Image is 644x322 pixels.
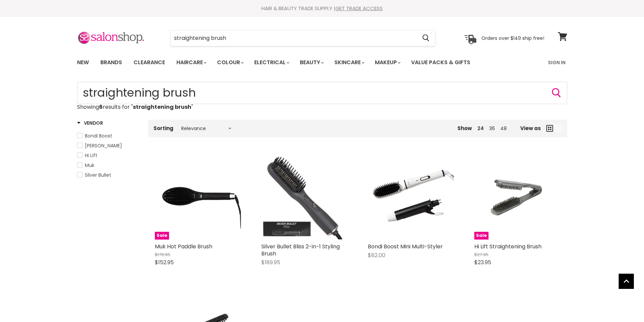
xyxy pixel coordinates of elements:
[474,251,488,258] span: $27.95
[500,125,507,132] a: 48
[85,162,94,169] span: Muk
[85,142,122,149] span: [PERSON_NAME]
[481,35,544,41] p: Orders over $149 ship free!
[295,55,328,70] a: Beauty
[488,153,546,240] img: Hi Lift Straightening Brush
[474,258,491,266] span: $23.95
[551,88,562,98] button: Search
[261,243,340,257] a: Silver Bullet Bliss 2-in-1 Styling Brush
[155,153,241,240] img: Muk Hot Paddle Brush
[520,125,541,131] span: View as
[474,153,560,240] a: Hi Lift Straightening BrushSale
[133,103,191,111] strong: straightening brush
[128,55,170,70] a: Clearance
[85,152,97,159] span: Hi Lift
[368,251,385,259] span: $82.00
[72,53,510,72] ul: Main menu
[95,55,127,70] a: Brands
[77,120,103,126] h3: Vendor
[544,55,570,70] a: Sign In
[77,152,140,159] a: Hi Lift
[457,125,472,132] span: Show
[406,55,475,70] a: Value Packs & Gifts
[474,232,488,240] span: Sale
[77,82,567,104] form: Product
[155,232,169,240] span: Sale
[153,125,173,131] label: Sorting
[155,243,212,250] a: Muk Hot Paddle Brush
[77,104,567,110] p: Showing results for " "
[329,55,368,70] a: Skincare
[474,243,542,250] a: Hi Lift Straightening Brush
[155,251,170,258] span: $179.95
[155,153,241,240] a: Muk Hot Paddle BrushSale
[249,55,293,70] a: Electrical
[368,243,443,250] a: Bondi Boost Mini Multi-Styler
[77,162,140,169] a: Muk
[77,171,140,179] a: Silver Bullet
[171,30,417,46] input: Search
[477,125,484,132] a: 24
[77,132,140,140] a: Bondi Boost
[85,132,112,139] span: Bondi Boost
[99,103,103,111] strong: 6
[170,30,435,46] form: Product
[368,153,454,240] img: Bondi Boost Mini Multi-Styler
[212,55,248,70] a: Colour
[171,55,211,70] a: Haircare
[261,153,348,240] img: Silver Bullet Bliss 2-in-1 Styling Brush
[69,53,576,72] nav: Main
[370,55,405,70] a: Makeup
[77,142,140,149] a: Denman
[417,30,435,46] button: Search
[72,55,94,70] a: New
[85,172,111,178] span: Silver Bullet
[155,258,174,266] span: $152.95
[489,125,495,132] a: 36
[77,82,567,104] input: Search
[261,258,280,266] span: $189.95
[335,5,383,12] a: GET TRADE ACCESS
[69,5,576,12] div: HAIR & BEAUTY TRADE SUPPLY |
